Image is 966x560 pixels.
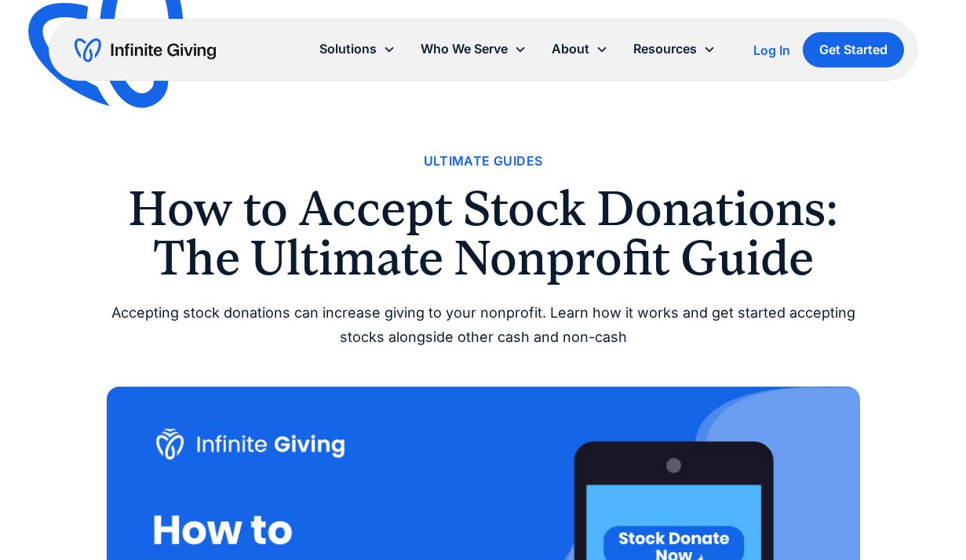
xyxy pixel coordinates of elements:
[307,32,408,66] div: Solutions
[621,32,728,66] div: Resources
[424,151,543,172] a: Ultimate Guides
[539,32,621,66] div: About
[552,38,589,60] div: About
[753,44,790,56] div: Log In
[319,38,377,60] div: Solutions
[408,32,539,66] div: Who We Serve
[421,38,508,60] div: Who We Serve
[803,32,904,67] a: Get Started
[107,301,860,349] div: Accepting stock donations can increase giving to your nonprofit. Learn how it works and get start...
[75,38,216,63] a: home
[753,41,790,60] a: Log In
[107,184,860,282] h1: How to Accept Stock Donations: The Ultimate Nonprofit Guide
[633,38,697,60] div: Resources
